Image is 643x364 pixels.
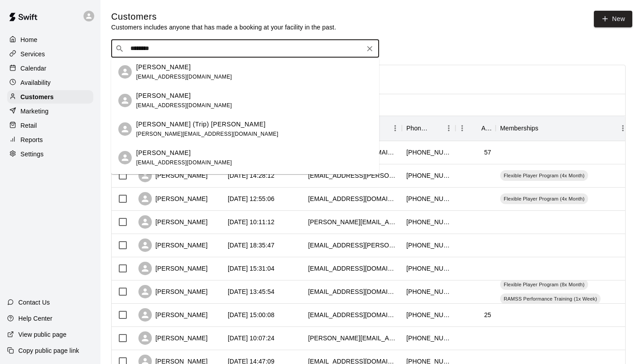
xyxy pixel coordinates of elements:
[111,40,379,58] div: Search customers by name or email
[228,218,275,226] div: 2025-10-09 10:11:12
[21,78,51,87] p: Availability
[469,122,481,134] button: Sort
[136,159,232,166] span: [EMAIL_ADDRESS][DOMAIN_NAME]
[308,218,397,226] div: jeff.thuringer@gmail.com
[539,122,551,134] button: Sort
[406,310,451,319] div: +16122377485
[308,264,397,273] div: dduffing@gmail.com
[406,287,451,296] div: +14144055818
[138,285,208,298] div: [PERSON_NAME]
[406,218,451,226] div: +19522401738
[136,131,278,137] span: [PERSON_NAME][EMAIL_ADDRESS][DOMAIN_NAME]
[500,193,588,204] div: Flexible Player Program (4x Month)
[21,150,44,159] p: Settings
[118,94,132,107] div: Hank Anderson
[616,121,630,135] button: Menu
[118,122,132,136] div: Steven (Trip) Anderson
[118,151,132,164] div: Katie Anderson
[594,11,632,27] a: New
[136,148,191,158] p: [PERSON_NAME]
[21,121,37,130] p: Retail
[138,262,208,275] div: [PERSON_NAME]
[304,116,402,141] div: Email
[308,287,397,296] div: curapw@hotmail.com
[7,76,93,89] a: Availability
[138,215,208,229] div: [PERSON_NAME]
[7,133,93,146] a: Reports
[406,171,451,180] div: +15073588602
[484,310,491,319] div: 25
[228,287,275,296] div: 2025-10-08 13:45:54
[7,47,93,61] a: Services
[138,331,208,345] div: [PERSON_NAME]
[308,241,397,250] div: moe.jason@gmail.com
[500,295,601,302] span: RAMSS Performance Training (1x Week)
[308,334,397,343] div: stephen_boulware@optum.com
[442,121,455,135] button: Menu
[500,195,588,202] span: Flexible Player Program (4x Month)
[136,120,266,129] p: [PERSON_NAME] (Trip) [PERSON_NAME]
[136,74,232,80] span: [EMAIL_ADDRESS][DOMAIN_NAME]
[406,334,451,343] div: +16128750963
[363,42,376,55] button: Clear
[7,90,93,104] a: Customers
[111,23,336,32] p: Customers includes anyone that has made a booking at your facility in the past.
[21,64,46,73] p: Calendar
[481,116,491,141] div: Age
[18,314,52,323] p: Help Center
[18,330,67,339] p: View public page
[7,119,93,132] a: Retail
[308,310,397,319] div: tyleranderson0503@gmail.com
[500,172,588,179] span: Flexible Player Program (4x Month)
[7,105,93,118] a: Marketing
[7,33,93,46] a: Home
[406,241,451,250] div: +16127100947
[21,50,45,59] p: Services
[500,170,588,181] div: Flexible Player Program (4x Month)
[138,308,208,322] div: [PERSON_NAME]
[406,264,451,273] div: +16124233100
[455,121,469,135] button: Menu
[21,35,38,44] p: Home
[430,122,442,134] button: Sort
[228,194,275,203] div: 2025-10-09 12:55:06
[7,62,93,75] a: Calendar
[7,147,93,161] a: Settings
[228,310,275,319] div: 2025-10-07 15:00:08
[308,171,397,180] div: micah.heckman@gmail.com
[136,102,232,109] span: [EMAIL_ADDRESS][DOMAIN_NAME]
[500,293,601,304] div: RAMSS Performance Training (1x Week)
[388,121,402,135] button: Menu
[136,63,191,72] p: [PERSON_NAME]
[228,264,275,273] div: 2025-10-08 15:31:04
[138,238,208,252] div: [PERSON_NAME]
[402,116,455,141] div: Phone Number
[21,92,54,101] p: Customers
[18,346,79,355] p: Copy public page link
[18,298,50,307] p: Contact Us
[228,171,275,180] div: 2025-10-09 14:28:12
[138,192,208,205] div: [PERSON_NAME]
[308,194,397,203] div: mcperry1@gmail.com
[21,107,49,116] p: Marketing
[118,65,132,79] div: Tyler Anderson
[455,116,496,141] div: Age
[136,91,191,100] p: [PERSON_NAME]
[111,11,336,23] h5: Customers
[500,281,588,288] span: Flexible Player Program (8x Month)
[228,334,275,343] div: 2025-10-06 10:07:24
[228,241,275,250] div: 2025-10-08 18:35:47
[406,148,451,157] div: +16467523010
[496,116,630,141] div: Memberships
[138,169,208,182] div: [PERSON_NAME]
[500,279,588,290] div: Flexible Player Program (8x Month)
[21,135,43,144] p: Reports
